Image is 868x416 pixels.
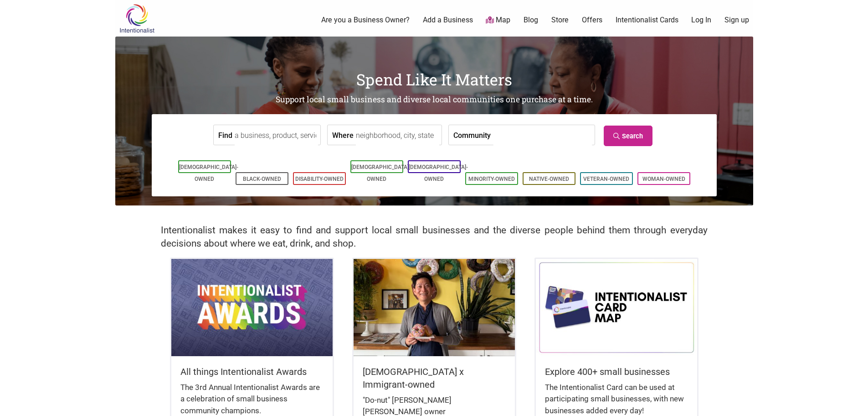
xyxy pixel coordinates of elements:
[529,176,569,182] a: Native-Owned
[179,164,238,182] a: [DEMOGRAPHIC_DATA]-Owned
[691,15,711,25] a: Log In
[243,176,281,182] a: Black-Owned
[115,4,159,33] img: Intentionalist
[171,259,333,356] img: Intentionalist Awards
[363,365,506,391] h5: [DEMOGRAPHIC_DATA] x Immigrant-owned
[321,15,410,25] a: Are you a Business Owner?
[115,68,753,90] h1: Spend Like It Matters
[551,15,569,25] a: Store
[351,164,411,182] a: [DEMOGRAPHIC_DATA]-Owned
[161,224,708,250] h2: Intentionalist makes it easy to find and support local small businesses and the diverse people be...
[115,94,753,105] h2: Support local small business and diverse local communities one purchase at a time.
[524,15,538,25] a: Blog
[642,176,685,182] a: Woman-Owned
[409,164,468,182] a: [DEMOGRAPHIC_DATA]-Owned
[486,15,510,26] a: Map
[332,125,354,145] label: Where
[583,176,629,182] a: Veteran-Owned
[453,125,491,145] label: Community
[545,365,688,378] h5: Explore 400+ small businesses
[616,15,678,25] a: Intentionalist Cards
[536,259,697,356] img: Intentionalist Card Map
[235,125,318,146] input: a business, product, service
[582,15,602,25] a: Offers
[468,176,515,182] a: Minority-Owned
[354,259,515,356] img: King Donuts - Hong Chhuor
[218,125,232,145] label: Find
[295,176,344,182] a: Disability-Owned
[724,15,749,25] a: Sign up
[356,125,439,146] input: neighborhood, city, state
[423,15,473,25] a: Add a Business
[180,365,324,378] h5: All things Intentionalist Awards
[604,126,652,146] a: Search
